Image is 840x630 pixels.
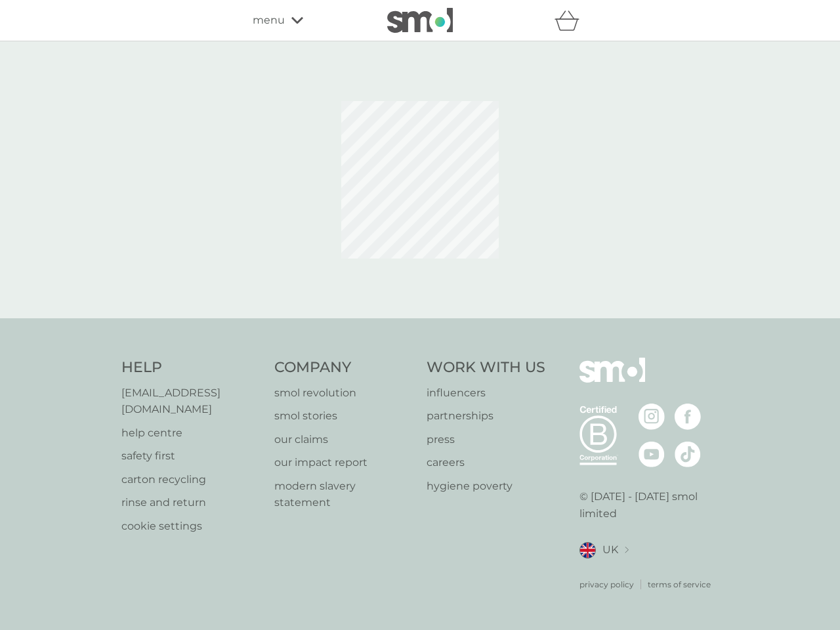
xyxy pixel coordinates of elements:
a: our impact report [274,454,414,471]
img: smol [387,8,453,33]
span: UK [602,541,618,558]
img: visit the smol Youtube page [639,441,665,467]
span: menu [253,12,285,29]
a: privacy policy [579,578,634,591]
a: rinse and return [121,494,261,511]
img: visit the smol Facebook page [675,404,701,430]
a: influencers [427,385,545,402]
a: careers [427,454,545,471]
a: hygiene poverty [427,478,545,495]
img: smol [579,358,645,402]
p: © [DATE] - [DATE] smol limited [579,488,719,522]
img: UK flag [579,542,596,558]
h4: Work With Us [427,358,545,378]
h4: Help [121,358,261,378]
a: smol stories [274,408,414,425]
a: press [427,431,545,448]
a: carton recycling [121,471,261,488]
div: basket [555,7,587,33]
h4: Company [274,358,414,378]
a: [EMAIL_ADDRESS][DOMAIN_NAME] [121,385,261,418]
a: help centre [121,425,261,442]
a: our claims [274,431,414,448]
a: partnerships [427,408,545,425]
a: terms of service [648,578,711,591]
a: smol revolution [274,385,414,402]
a: safety first [121,448,261,465]
a: modern slavery statement [274,478,414,511]
img: select a new location [625,547,629,554]
a: cookie settings [121,518,261,535]
img: visit the smol Instagram page [639,404,665,430]
img: visit the smol Tiktok page [675,441,701,467]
